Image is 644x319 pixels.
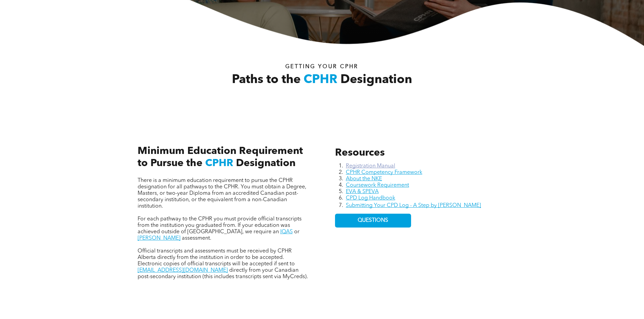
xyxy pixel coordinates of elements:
span: CPHR [304,74,337,86]
span: Official transcripts and assessments must be received by CPHR Alberta directly from the instituti... [138,248,295,267]
span: Designation [236,158,295,168]
a: QUESTIONS [335,214,411,228]
span: Resources [335,148,385,158]
span: For each pathway to the CPHR you must provide official transcripts from the institution you gradu... [138,216,302,235]
span: Designation [340,74,412,86]
a: Coursework Requirement [346,183,409,188]
span: assessment. [182,236,211,241]
a: CPD Log Handbook [346,195,395,201]
span: QUESTIONS [358,217,388,224]
a: [EMAIL_ADDRESS][DOMAIN_NAME] [138,268,228,273]
a: Registration Manual [346,163,395,169]
a: CPHR Competency Framework [346,170,422,175]
a: About the NKE [346,176,382,182]
span: Minimum Education Requirement to Pursue the [138,146,303,168]
span: or [294,229,300,235]
span: CPHR [205,158,233,168]
span: Getting your Cphr [285,64,358,70]
span: There is a minimum education requirement to pursue the CPHR designation for all pathways to the C... [138,178,306,209]
a: [PERSON_NAME] [138,236,181,241]
a: EVA & SPEVA [346,189,379,194]
span: Paths to the [232,74,301,86]
a: IQAS [280,229,293,235]
a: Submitting Your CPD Log - A Step by [PERSON_NAME] [346,203,481,208]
